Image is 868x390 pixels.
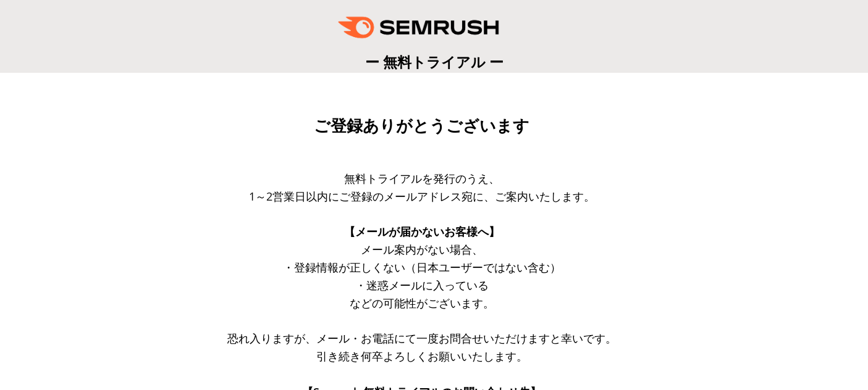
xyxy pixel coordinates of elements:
[283,260,561,275] span: ・登録情報が正しくない（日本ユーザーではない含む）
[361,242,483,257] span: メール案内がない場合、
[227,331,617,346] span: 恐れ入りますが、メール・お電話にて一度お問合せいただけますと幸いです。
[350,296,494,310] span: などの可能性がございます。
[355,278,489,292] span: ・迷惑メールに入っている
[314,117,529,135] span: ご登録ありがとうございます
[365,52,504,72] span: ー 無料トライアル ー
[316,349,528,363] span: 引き続き何卒よろしくお願いいたします。
[344,171,500,186] span: 無料トライアルを発行のうえ、
[249,189,595,204] span: 1～2営業日以内にご登録のメールアドレス宛に、ご案内いたします。
[344,224,500,239] span: 【メールが届かないお客様へ】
